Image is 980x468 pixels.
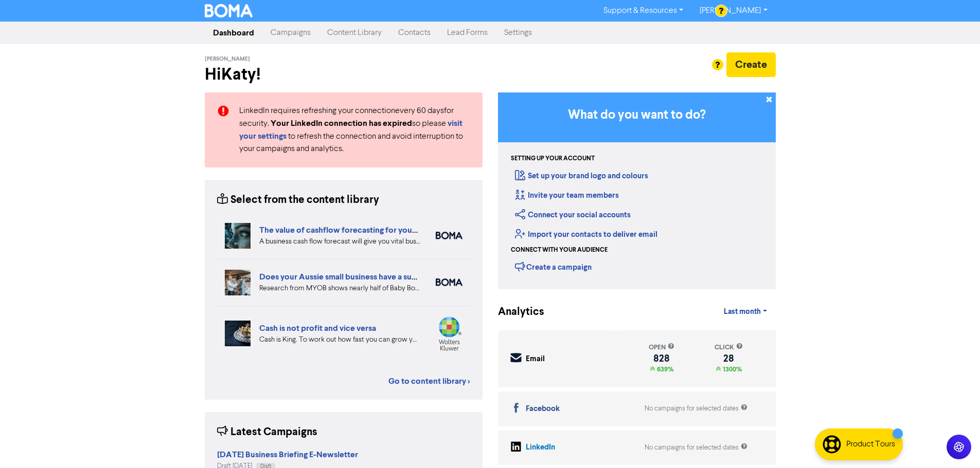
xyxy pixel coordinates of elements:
[515,259,592,274] div: Create a campaign
[595,3,691,19] a: Support & Resources
[726,52,776,77] button: Create
[390,23,439,43] a: Contacts
[259,225,449,235] a: The value of cashflow forecasting for your business
[205,4,253,17] img: BOMA Logo
[259,236,420,247] div: A business cash flow forecast will give you vital business intelligence to help you scenario-plan...
[526,353,545,365] div: Email
[498,304,531,320] div: Analytics
[319,23,390,43] a: Content Library
[655,365,673,373] span: 639%
[496,23,540,43] a: Settings
[205,65,483,84] h2: Hi Katy !
[515,210,631,220] a: Connect your social accounts
[721,365,742,373] span: 1300%
[205,55,250,63] span: [PERSON_NAME]
[217,192,379,208] div: Select from the content library
[513,108,760,123] h3: What do you want to do?
[239,120,462,141] a: visit your settings
[511,246,608,255] div: Connect with your audience
[205,23,262,43] a: Dashboard
[436,232,462,239] img: boma_accounting
[259,334,420,345] div: Cash is King. To work out how fast you can grow your business, you need to look at your projected...
[515,191,619,200] a: Invite your team members
[439,23,496,43] a: Lead Forms
[217,424,317,440] div: Latest Campaigns
[515,171,648,181] a: Set up your brand logo and colours
[526,403,560,415] div: Facebook
[511,154,595,163] div: Setting up your account
[259,272,466,282] a: Does your Aussie small business have a succession plan?
[231,105,478,155] div: LinkedIn requires refreshing your connection every 60 days for security. so please to refresh the...
[262,23,319,43] a: Campaigns
[526,442,555,454] div: LinkedIn
[645,443,747,453] div: No campaigns for selected dates
[649,354,674,363] div: 828
[715,354,743,363] div: 28
[691,3,775,19] a: [PERSON_NAME]
[929,419,980,468] iframe: Chat Widget
[271,118,412,128] strong: Your LinkedIn connection has expired
[715,343,743,352] div: click
[217,451,358,459] a: [DATE] Business Briefing E-Newsletter
[724,307,761,316] span: Last month
[217,450,358,460] strong: [DATE] Business Briefing E-Newsletter
[436,316,462,351] img: wolterskluwer
[515,230,657,239] a: Import your contacts to deliver email
[436,278,462,286] img: boma
[388,375,470,387] a: Go to content library >
[259,283,420,294] div: Research from MYOB shows nearly half of Baby Boomer business owners are planning to exit in the n...
[716,302,775,322] a: Last month
[259,323,376,333] a: Cash is not profit and vice versa
[649,343,674,352] div: open
[645,404,747,414] div: No campaigns for selected dates
[498,92,776,289] div: Getting Started in BOMA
